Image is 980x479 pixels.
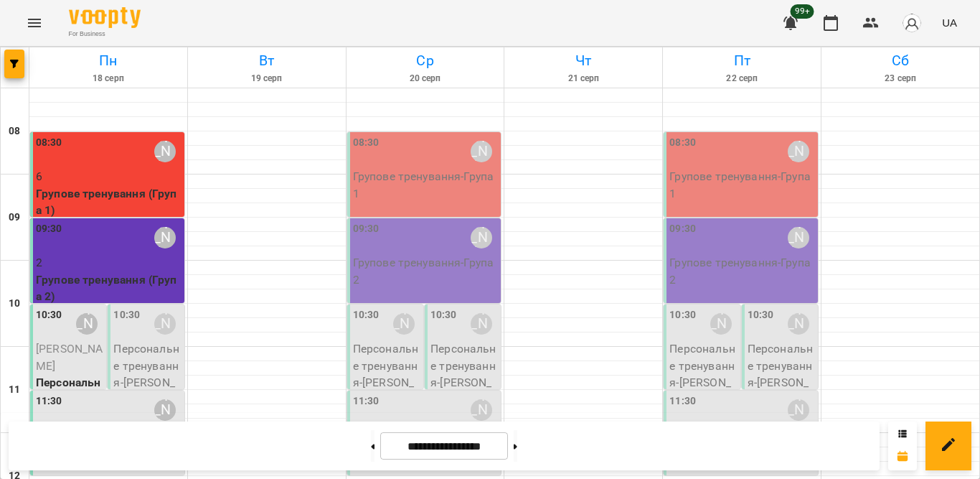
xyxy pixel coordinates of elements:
[669,307,696,323] label: 10:30
[9,382,20,398] h6: 11
[507,72,660,85] h6: 21 серп
[36,307,62,323] label: 10:30
[36,135,62,151] label: 08:30
[353,135,380,151] label: 08:30
[353,221,380,237] label: 09:30
[113,340,181,408] p: Персональне тренування - [PERSON_NAME]
[353,254,499,288] p: Групове тренування - Група 2
[36,374,103,425] p: Персональне тренування
[393,313,415,335] div: Тетяна Орешко-Кушнір
[36,271,182,305] p: Групове тренування (Група 2)
[69,29,141,39] span: For Business
[17,6,52,40] button: Menu
[190,72,344,85] h6: 19 серп
[936,9,963,36] button: UA
[32,50,185,72] h6: Пн
[665,50,819,72] h6: Пт
[353,394,380,409] label: 11:30
[36,185,182,219] p: Групове тренування (Група 1)
[748,340,815,408] p: Персональне тренування - [PERSON_NAME]
[353,307,380,323] label: 10:30
[507,50,660,72] h6: Чт
[710,313,732,335] div: Тетяна Орешко-Кушнір
[353,340,420,408] p: Персональне тренування - [PERSON_NAME]
[9,210,20,225] h6: 09
[669,340,737,408] p: Персональне тренування - [PERSON_NAME]
[942,15,957,30] span: UA
[349,50,502,72] h6: Ср
[748,307,774,323] label: 10:30
[9,296,20,312] h6: 10
[36,394,62,409] label: 11:30
[154,141,176,162] div: Тетяна Орешко-Кушнір
[471,141,492,162] div: Тетяна Орешко-Кушнір
[69,7,141,28] img: Voopty Logo
[32,72,185,85] h6: 18 серп
[471,227,492,248] div: Тетяна Орешко-Кушнір
[36,168,182,185] p: 6
[824,50,977,72] h6: Сб
[669,135,696,151] label: 08:30
[788,399,809,421] div: Тетяна Орешко-Кушнір
[36,221,62,237] label: 09:30
[788,227,809,248] div: Тетяна Орешко-Кушнір
[353,168,499,202] p: Групове тренування - Група 1
[471,399,492,421] div: Тетяна Орешко-Кушнір
[349,72,502,85] h6: 20 серп
[36,254,182,271] p: 2
[190,50,344,72] h6: Вт
[430,307,457,323] label: 10:30
[36,342,103,373] span: [PERSON_NAME]
[669,221,696,237] label: 09:30
[791,4,814,19] span: 99+
[788,141,809,162] div: Тетяна Орешко-Кушнір
[665,72,819,85] h6: 22 серп
[669,254,815,288] p: Групове тренування - Група 2
[154,313,176,335] div: Тетяна Орешко-Кушнір
[669,168,815,202] p: Групове тренування - Група 1
[471,313,492,335] div: Тетяна Орешко-Кушнір
[788,313,809,335] div: Тетяна Орешко-Кушнір
[669,394,696,409] label: 11:30
[430,340,498,408] p: Персональне тренування - [PERSON_NAME]
[154,227,176,248] div: Тетяна Орешко-Кушнір
[824,72,977,85] h6: 23 серп
[76,313,98,335] div: Тетяна Орешко-Кушнір
[9,124,20,139] h6: 08
[113,307,140,323] label: 10:30
[154,399,176,421] div: Тетяна Орешко-Кушнір
[902,13,922,33] img: avatar_s.png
